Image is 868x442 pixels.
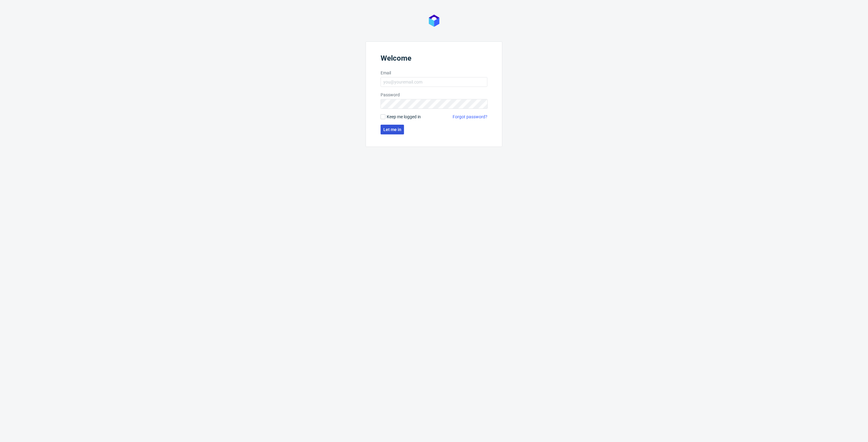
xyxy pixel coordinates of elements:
[383,127,401,132] span: Let me in
[381,92,487,98] label: Password
[381,125,404,134] button: Let me in
[381,77,487,87] input: you@youremail.com
[387,114,421,120] span: Keep me logged in
[381,70,487,76] label: Email
[453,114,487,120] a: Forgot password?
[381,54,487,65] header: Welcome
